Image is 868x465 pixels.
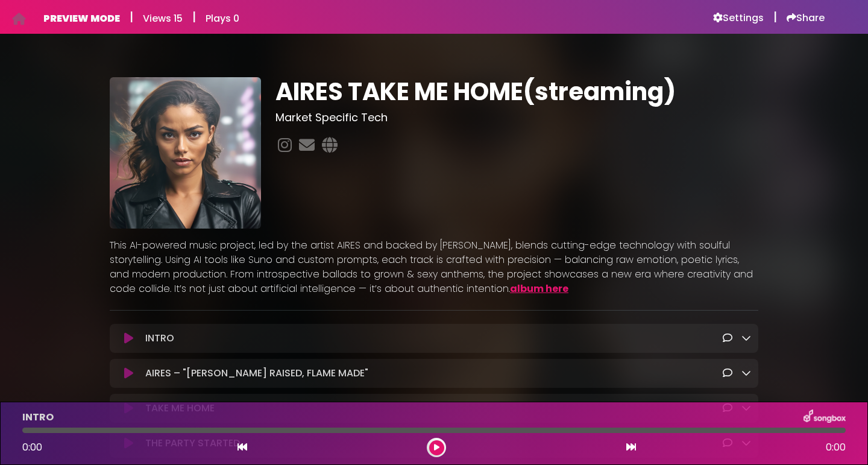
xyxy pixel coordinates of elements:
a: album here [510,282,568,296]
h5: | [773,10,777,24]
h1: AIRES TAKE ME HOME(streaming) [275,77,758,106]
img: nY8tuuUUROaZ0ycu6YtA [110,77,261,229]
a: Share [787,12,825,24]
p: TAKE ME HOME [145,401,215,416]
span: 0:00 [826,440,846,455]
h6: Plays 0 [206,13,239,24]
p: AIRES – "[PERSON_NAME] RAISED, FLAME MADE" [145,366,368,381]
span: 0:00 [22,440,42,454]
p: This AI-powered music project, led by the artist AIRES and backed by [PERSON_NAME], blends cuttin... [110,238,758,296]
h6: PREVIEW MODE [43,13,120,24]
p: INTRO [22,410,54,425]
h6: Views 15 [143,13,183,24]
a: Settings [713,12,764,24]
img: songbox-logo-white.png [804,410,846,425]
p: INTRO [145,331,174,346]
h3: Market Specific Tech [275,111,758,124]
h5: | [192,10,196,24]
h5: | [130,10,133,24]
